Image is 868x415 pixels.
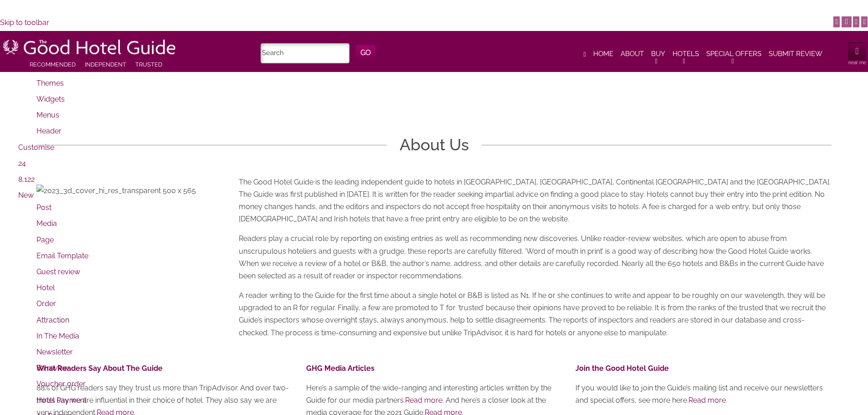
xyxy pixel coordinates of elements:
[239,289,832,339] p: A reader writing to the Guide for the first time about a single hotel or B&B is listed as N1. If ...
[575,364,669,373] a: Join the Good Hotel Guide
[239,232,832,282] p: Readers play a crucial role by reporting on existing entries as well as recommending new discover...
[673,50,699,59] span: Hotels
[621,50,644,59] span: About
[699,40,761,59] a: Special offers
[36,348,73,356] a: Newsletter
[36,283,55,292] a: Hotel
[18,143,54,152] a: Customise
[36,79,64,87] a: Themes
[239,176,832,225] p: The Good Hotel Guide is the leading independent guide to hotels in [GEOGRAPHIC_DATA], [GEOGRAPHIC...
[7,44,177,56] a: Good Hotel Guide
[356,45,375,61] button: Go
[22,77,262,138] ul: Good Hotel Guide
[665,40,699,59] a: Hotels
[644,40,665,59] a: Buy
[36,379,86,388] a: Voucher order
[261,43,349,63] input: Search
[36,203,51,212] a: Post
[405,396,442,405] a: Read more
[761,40,822,59] a: Submit review
[30,60,76,70] li: Recommended
[573,40,614,59] a: Home
[848,59,866,67] p: near me
[36,364,69,372] a: Ea review
[593,50,613,59] span: Home
[769,50,822,59] span: Submit review
[36,111,59,119] a: Menus
[36,299,56,308] a: Order
[706,50,761,59] span: Special offers
[688,396,726,405] a: Read more
[575,382,832,406] p: If you would like to join the Guide’s mailing list and receive our newsletters and special offers...
[36,316,69,324] a: Attraction
[36,127,62,135] a: Header
[613,40,644,59] a: About
[18,159,26,168] span: 24
[36,95,65,103] a: Widgets
[36,396,87,405] a: Hotel Payment
[387,137,482,153] h4: About Us
[36,267,80,276] a: Guest review
[306,364,375,373] a: GHG Media Articles
[36,219,57,228] a: Media
[651,50,665,59] span: Buy
[135,60,162,70] li: Trusted
[18,191,34,200] span: New
[85,60,126,70] li: Independent
[36,332,79,340] a: In The Media
[36,236,54,244] a: Page
[36,251,88,260] a: Email Template
[18,175,35,184] span: 8,122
